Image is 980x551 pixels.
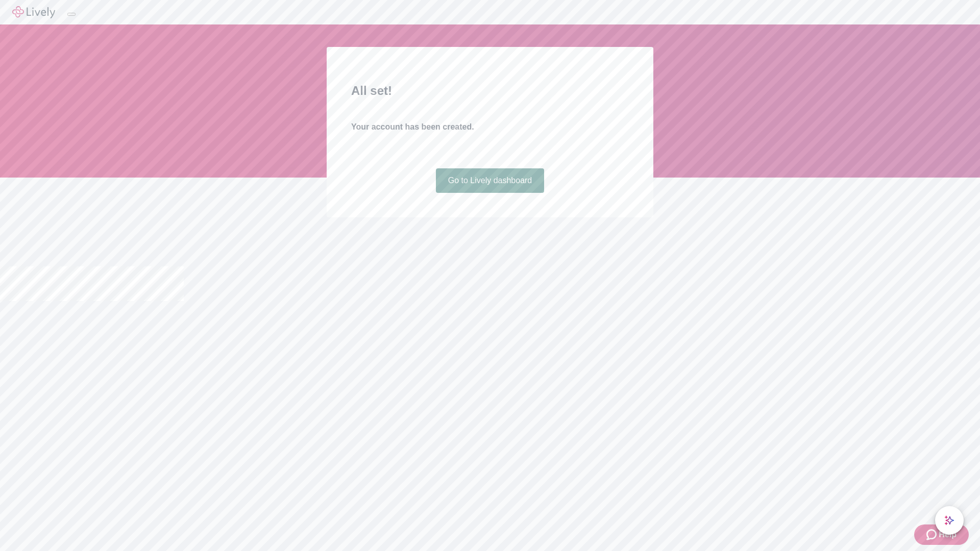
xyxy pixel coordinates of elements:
[351,82,629,100] h2: All set!
[944,515,954,525] svg: Lively AI Assistant
[67,13,76,16] button: Log out
[926,529,939,541] svg: Zendesk support icon
[939,529,957,541] span: Help
[12,6,55,18] img: Lively
[914,524,969,545] button: Zendesk support iconHelp
[351,121,629,133] h4: Your account has been created.
[436,168,545,193] a: Go to Lively dashboard
[935,506,964,535] button: chat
